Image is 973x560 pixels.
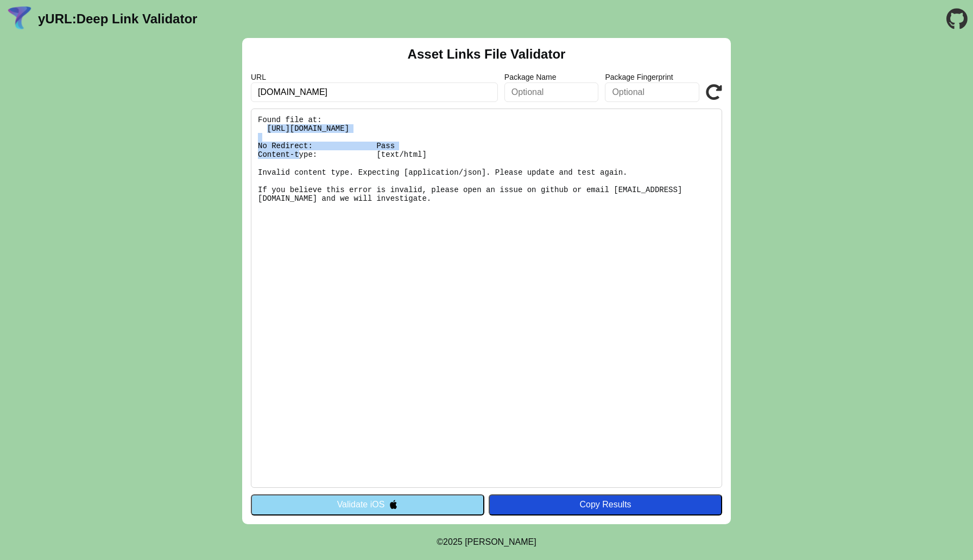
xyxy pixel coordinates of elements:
button: Copy Results [489,494,722,515]
label: Package Name [504,73,599,81]
button: Validate iOS [251,494,484,515]
input: Required [251,82,498,102]
img: appleIcon.svg [389,500,398,509]
label: Package Fingerprint [605,73,699,81]
span: 2025 [443,537,463,546]
input: Optional [504,82,599,102]
a: yURL:Deep Link Validator [38,11,197,27]
label: URL [251,73,498,81]
div: Copy Results [494,500,717,510]
img: yURL Logo [5,5,34,33]
input: Optional [605,82,699,102]
footer: © [437,524,536,560]
a: Michael Ibragimchayev's Personal Site [465,537,536,546]
pre: Found file at: [URL][DOMAIN_NAME] No Redirect: Pass Content-type: [text/html] Invalid content typ... [251,109,722,488]
h2: Asset Links File Validator [408,47,566,62]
